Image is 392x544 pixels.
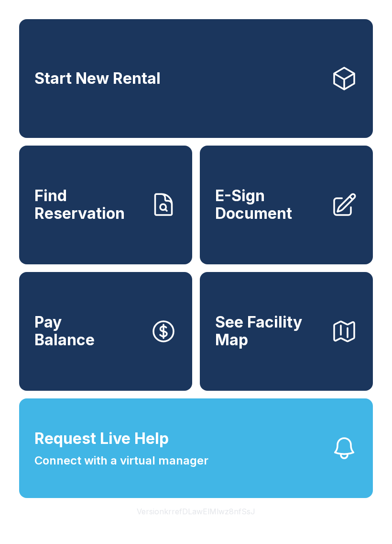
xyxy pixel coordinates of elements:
span: Request Live Help [34,427,169,450]
a: Start New Rental [19,19,373,138]
span: Find Reservation [34,187,142,222]
a: Find Reservation [19,146,192,264]
span: Pay Balance [34,314,95,349]
button: VersionkrrefDLawElMlwz8nfSsJ [129,498,263,525]
span: Connect with a virtual manager [34,452,208,469]
span: See Facility Map [215,314,323,349]
button: See Facility Map [200,272,373,391]
button: PayBalance [19,272,192,391]
button: Request Live HelpConnect with a virtual manager [19,398,373,498]
a: E-Sign Document [200,146,373,264]
span: E-Sign Document [215,187,323,222]
span: Start New Rental [34,70,161,88]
